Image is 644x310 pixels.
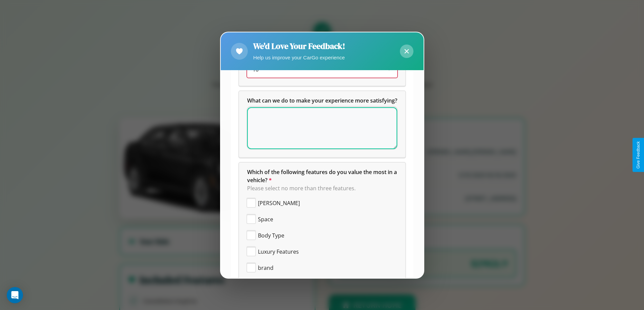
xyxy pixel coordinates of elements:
span: Luxury Features [258,248,299,256]
span: 10 [253,66,259,73]
span: [PERSON_NAME] [258,199,300,207]
h2: We'd Love Your Feedback! [253,40,345,52]
span: Which of the following features do you value the most in a vehicle? [247,168,398,184]
span: Please select no more than three features. [247,185,356,192]
div: Give Feedback [636,141,641,169]
span: brand [258,264,273,272]
p: Help us improve your CarGo experience [253,53,345,62]
div: Open Intercom Messenger [7,287,23,303]
span: What can we do to make your experience more satisfying? [247,97,397,104]
span: Space [258,215,273,223]
span: Body Type [258,231,284,239]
